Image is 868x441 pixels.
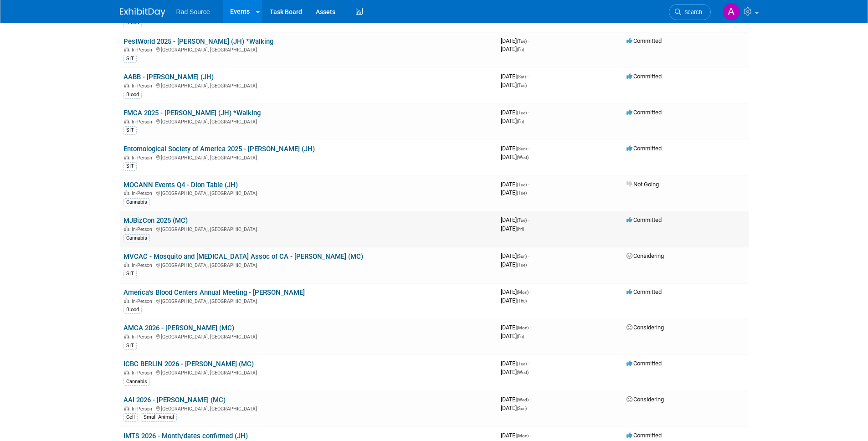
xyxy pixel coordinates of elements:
[627,288,662,295] span: Committed
[501,37,529,44] span: [DATE]
[517,397,529,402] span: (Wed)
[517,361,527,366] span: (Tue)
[501,261,527,268] span: [DATE]
[530,432,531,439] span: -
[124,83,129,87] img: In-Person Event
[123,82,493,89] div: [GEOGRAPHIC_DATA], [GEOGRAPHIC_DATA]
[517,110,527,115] span: (Tue)
[501,216,529,223] span: [DATE]
[124,155,129,159] img: In-Person Event
[517,182,527,187] span: (Tue)
[124,334,129,338] img: In-Person Event
[627,216,662,223] span: Committed
[517,262,527,267] span: (Tue)
[123,225,493,232] div: [GEOGRAPHIC_DATA], [GEOGRAPHIC_DATA]
[132,370,155,376] span: In-Person
[528,216,529,223] span: -
[501,396,531,403] span: [DATE]
[528,360,529,367] span: -
[123,413,138,421] div: Cell
[123,55,137,63] div: SIT
[123,297,493,304] div: [GEOGRAPHIC_DATA], [GEOGRAPHIC_DATA]
[123,145,315,153] a: Entomological Society of America 2025 - [PERSON_NAME] (JH)
[124,370,129,374] img: In-Person Event
[517,218,527,223] span: (Tue)
[527,73,529,80] span: -
[627,109,662,116] span: Committed
[123,261,493,268] div: [GEOGRAPHIC_DATA], [GEOGRAPHIC_DATA]
[627,360,662,367] span: Committed
[501,432,531,439] span: [DATE]
[124,47,129,51] img: In-Person Event
[517,406,527,411] span: (Sun)
[517,325,529,330] span: (Mon)
[530,396,531,403] span: -
[123,126,137,134] div: SIT
[501,145,529,152] span: [DATE]
[132,83,155,89] span: In-Person
[124,298,129,303] img: In-Person Event
[528,109,529,116] span: -
[123,333,493,340] div: [GEOGRAPHIC_DATA], [GEOGRAPHIC_DATA]
[501,181,529,188] span: [DATE]
[123,324,234,332] a: AMCA 2026 - [PERSON_NAME] (MC)
[501,297,527,304] span: [DATE]
[517,83,527,88] span: (Tue)
[627,181,659,188] span: Not Going
[528,181,529,188] span: -
[123,252,363,261] a: MVCAC - Mosquito and [MEDICAL_DATA] Assoc of CA - [PERSON_NAME] (MC)
[528,252,529,259] span: -
[517,370,529,375] span: (Wed)
[124,262,129,267] img: In-Person Event
[132,47,155,53] span: In-Person
[723,3,740,21] img: Armando Arellano
[627,37,662,44] span: Committed
[517,39,527,44] span: (Tue)
[501,154,529,160] span: [DATE]
[501,225,524,232] span: [DATE]
[123,405,493,412] div: [GEOGRAPHIC_DATA], [GEOGRAPHIC_DATA]
[501,405,527,411] span: [DATE]
[530,324,531,331] span: -
[123,118,493,125] div: [GEOGRAPHIC_DATA], [GEOGRAPHIC_DATA]
[517,334,524,339] span: (Fri)
[120,8,165,17] img: ExhibitDay
[528,37,529,44] span: -
[132,190,155,196] span: In-Person
[501,189,527,196] span: [DATE]
[530,288,531,295] span: -
[669,4,711,20] a: Search
[517,226,524,231] span: (Fri)
[124,119,129,123] img: In-Person Event
[132,262,155,268] span: In-Person
[124,226,129,231] img: In-Person Event
[132,155,155,161] span: In-Person
[517,47,524,52] span: (Fri)
[123,369,493,376] div: [GEOGRAPHIC_DATA], [GEOGRAPHIC_DATA]
[501,252,529,259] span: [DATE]
[123,360,254,368] a: ICBC BERLIN 2026 - [PERSON_NAME] (MC)
[627,324,664,331] span: Considering
[517,298,527,303] span: (Thu)
[627,73,662,80] span: Committed
[501,333,524,339] span: [DATE]
[124,406,129,410] img: In-Person Event
[123,234,150,242] div: Cannabis
[501,73,529,80] span: [DATE]
[123,306,142,314] div: Blood
[517,433,529,438] span: (Mon)
[528,145,529,152] span: -
[627,252,664,259] span: Considering
[123,37,273,46] a: PestWorld 2025 - [PERSON_NAME] (JH) *Walking
[123,198,150,206] div: Cannabis
[123,288,305,297] a: America's Blood Centers Annual Meeting - [PERSON_NAME]
[123,73,214,81] a: AABB - [PERSON_NAME] (JH)
[123,189,493,196] div: [GEOGRAPHIC_DATA], [GEOGRAPHIC_DATA]
[501,360,529,367] span: [DATE]
[132,334,155,340] span: In-Person
[123,91,142,99] div: Blood
[132,298,155,304] span: In-Person
[627,145,662,152] span: Committed
[132,119,155,125] span: In-Person
[123,378,150,386] div: Cannabis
